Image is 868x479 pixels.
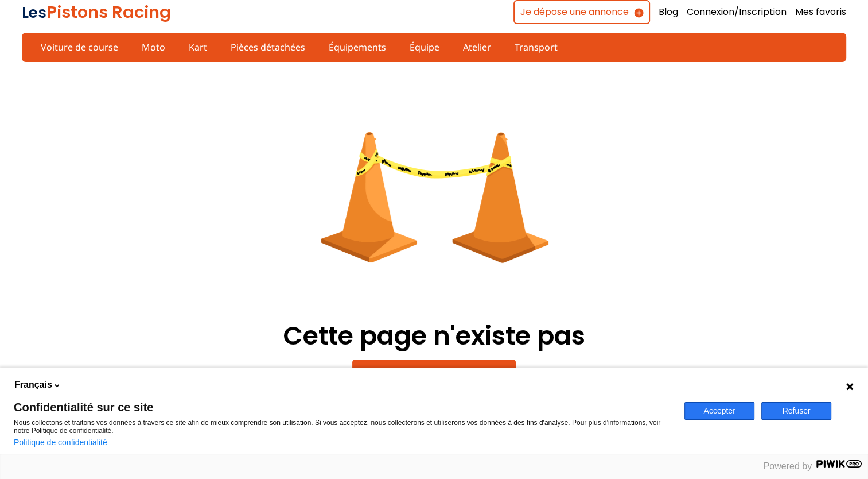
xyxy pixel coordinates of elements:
h1: Cette page n'existe pas [22,322,846,350]
a: Pièces détachées [223,37,313,57]
p: Nous collectons et traitons vos données à travers ce site afin de mieux comprendre son utilisatio... [14,419,671,435]
button: Accepter [684,402,754,420]
a: Équipe [402,37,447,57]
a: LesPistons Racing [22,1,171,24]
a: Équipements [321,37,394,57]
a: Mes favoris [795,6,846,18]
a: Moto [134,37,173,57]
a: Transport [507,37,565,57]
a: Connexion/Inscription [687,6,787,18]
img: Page non trouvé [320,74,549,303]
a: Atelier [456,37,499,57]
a: Politique de confidentialité [14,438,107,447]
span: Les [22,2,46,23]
button: Refuser [761,402,831,420]
a: Retourner sur la page d'accueil [352,360,516,388]
a: Blog [659,6,678,18]
a: Voiture de course [33,37,126,57]
span: Français [14,378,52,391]
a: Kart [181,37,215,57]
span: Confidentialité sur ce site [14,401,671,413]
span: Powered by [764,461,812,471]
